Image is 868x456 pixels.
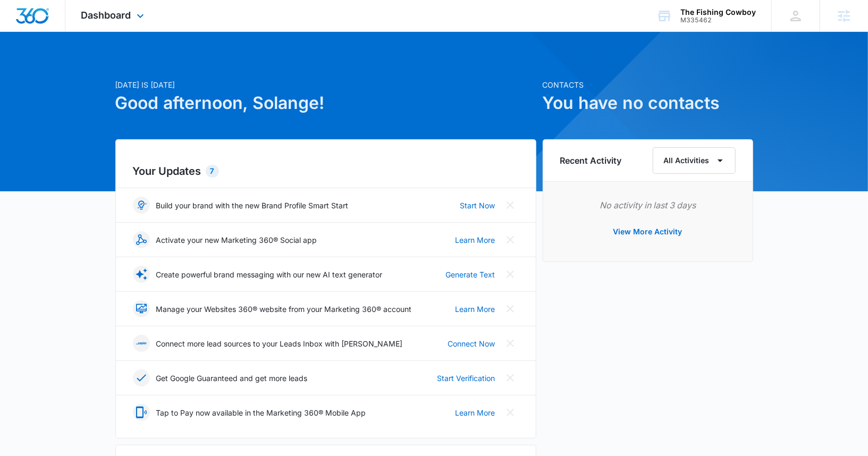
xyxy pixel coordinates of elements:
button: Close [502,197,519,214]
button: Close [502,369,519,386]
p: Create powerful brand messaging with our new AI text generator [156,269,383,280]
p: Activate your new Marketing 360® Social app [156,234,317,246]
p: Contacts [543,79,753,90]
p: Connect more lead sources to your Leads Inbox with [PERSON_NAME] [156,338,403,349]
h1: You have no contacts [543,90,753,116]
h1: Good afternoon, Solange! [115,90,536,116]
a: Learn More [456,303,495,315]
button: Close [502,404,519,421]
div: 7 [206,165,219,178]
p: No activity in last 3 days [560,199,736,212]
p: Build your brand with the new Brand Profile Smart Start [156,200,349,211]
span: Dashboard [81,10,131,21]
button: Close [502,231,519,248]
button: Close [502,335,519,352]
p: Manage your Websites 360® website from your Marketing 360® account [156,303,412,315]
p: Tap to Pay now available in the Marketing 360® Mobile App [156,407,366,418]
button: Close [502,266,519,283]
p: [DATE] is [DATE] [115,79,536,90]
button: Close [502,300,519,317]
button: View More Activity [603,219,693,244]
a: Start Now [460,200,495,211]
h6: Recent Activity [560,154,622,167]
a: Generate Text [446,269,495,280]
a: Learn More [456,407,495,418]
a: Connect Now [448,338,495,349]
div: account id [680,16,756,24]
button: All Activities [653,147,736,174]
p: Get Google Guaranteed and get more leads [156,373,308,384]
a: Learn More [456,234,495,246]
a: Start Verification [437,373,495,384]
h2: Your Updates [133,163,519,179]
div: account name [680,8,756,16]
